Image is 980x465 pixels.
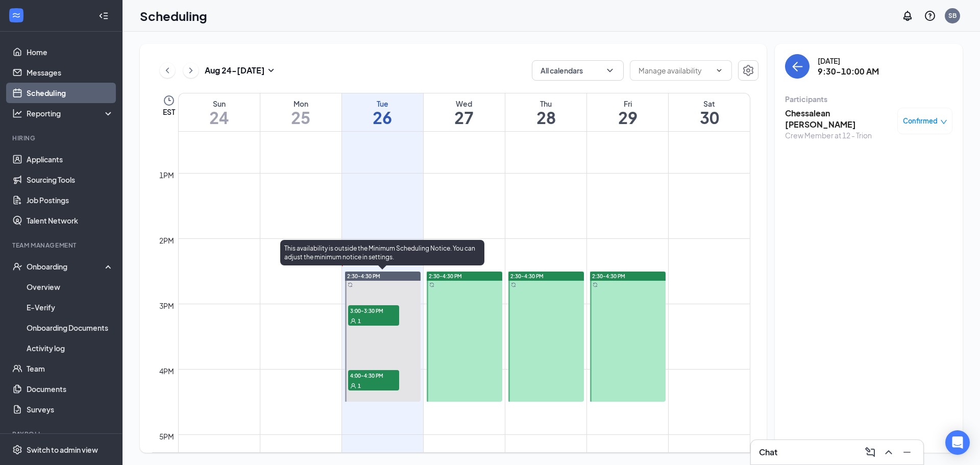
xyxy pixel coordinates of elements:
a: Applicants [27,149,114,169]
h3: Chat [759,447,777,458]
h1: Scheduling [140,7,207,25]
a: E-Verify [27,297,114,317]
svg: User [350,383,356,389]
h1: 27 [424,109,505,126]
div: Open Intercom Messenger [945,430,970,455]
svg: Minimize [901,446,913,458]
div: Crew Member at 12 - Trion [785,130,892,140]
h3: Chessalean [PERSON_NAME] [785,108,892,130]
a: Team [27,358,114,379]
div: 1pm [157,169,176,181]
button: ChevronRight [183,63,199,78]
div: 3pm [157,300,176,311]
svg: UserCheck [12,261,22,272]
div: 4pm [157,365,176,377]
svg: ChevronUp [883,446,895,458]
div: 2pm [157,235,176,246]
a: August 26, 2025 [342,93,423,131]
button: back-button [785,54,810,79]
h1: 29 [587,109,668,126]
svg: ChevronRight [186,64,196,77]
button: ComposeMessage [862,444,878,460]
a: Overview [27,277,114,297]
a: Activity log [27,338,114,358]
h1: 26 [342,109,423,126]
svg: Notifications [901,10,914,22]
svg: Sync [593,282,598,287]
a: Messages [27,62,114,83]
span: 4:00-4:30 PM [348,370,399,380]
span: down [940,118,947,126]
a: August 29, 2025 [587,93,668,131]
a: Home [27,42,114,62]
svg: Sync [429,282,434,287]
h1: 30 [669,109,750,126]
div: Sun [179,99,260,109]
span: 1 [358,382,361,389]
input: Manage availability [639,65,711,76]
svg: ChevronLeft [162,64,173,77]
svg: SmallChevronDown [265,64,277,77]
div: Participants [785,94,952,104]
a: August 28, 2025 [505,93,586,131]
svg: ComposeMessage [864,446,876,458]
button: ChevronUp [880,444,897,460]
a: Sourcing Tools [27,169,114,190]
h1: 25 [260,109,341,126]
span: 2:30-4:30 PM [429,273,462,280]
a: Job Postings [27,190,114,210]
a: August 27, 2025 [424,93,505,131]
span: 2:30-4:30 PM [347,273,380,280]
svg: Sync [348,282,353,287]
a: Talent Network [27,210,114,231]
div: Fri [587,99,668,109]
svg: Clock [163,94,175,107]
svg: Sync [511,282,516,287]
svg: Settings [12,445,22,455]
span: 2:30-4:30 PM [592,273,625,280]
div: Mon [260,99,341,109]
a: Surveys [27,399,114,420]
a: Documents [27,379,114,399]
svg: QuestionInfo [924,10,936,22]
div: Payroll [12,430,112,438]
div: Switch to admin view [27,445,98,455]
span: 3:00-3:30 PM [348,305,399,315]
h1: 28 [505,109,586,126]
svg: User [350,318,356,324]
svg: ChevronDown [715,66,723,75]
button: ChevronLeft [160,63,175,78]
svg: ArrowLeft [791,60,803,72]
a: August 24, 2025 [179,93,260,131]
button: Settings [738,60,758,81]
a: Onboarding Documents [27,317,114,338]
h3: 9:30-10:00 AM [818,66,879,77]
svg: WorkstreamLogo [11,10,21,20]
svg: Settings [742,64,754,77]
h1: 24 [179,109,260,126]
div: Hiring [12,134,112,142]
svg: ChevronDown [605,65,615,76]
button: All calendarsChevronDown [532,60,624,81]
button: Minimize [899,444,915,460]
div: Wed [424,99,505,109]
div: Team Management [12,241,112,250]
div: Thu [505,99,586,109]
span: Confirmed [903,116,938,126]
div: Sat [669,99,750,109]
div: SB [948,11,957,20]
div: 5pm [157,431,176,442]
div: [DATE] [818,56,879,66]
a: August 25, 2025 [260,93,341,131]
div: Tue [342,99,423,109]
svg: Analysis [12,108,22,118]
span: 1 [358,317,361,325]
div: Reporting [27,108,114,118]
a: Scheduling [27,83,114,103]
svg: Collapse [99,11,109,21]
div: This availability is outside the Minimum Scheduling Notice. You can adjust the minimum notice in ... [280,240,484,265]
span: 2:30-4:30 PM [510,273,544,280]
h3: Aug 24 - [DATE] [205,65,265,76]
span: EST [163,107,175,117]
